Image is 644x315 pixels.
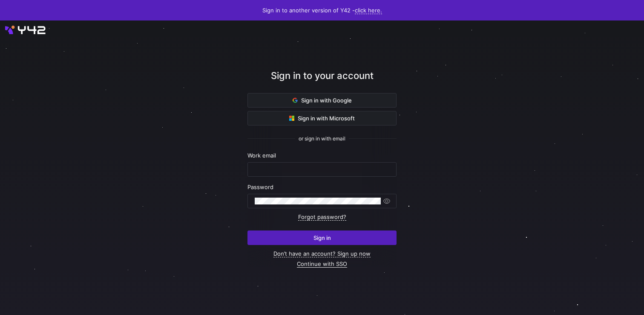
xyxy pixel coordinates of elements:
[299,136,345,142] span: or sign in with email
[289,115,355,122] span: Sign in with Microsoft
[247,184,273,190] span: Password
[298,213,346,221] a: Forgot password?
[247,230,397,245] button: Sign in
[313,234,331,241] span: Sign in
[297,260,347,268] a: Continue with SSO
[247,152,276,159] span: Work email
[273,250,371,257] a: Don’t have an account? Sign up now
[247,93,397,108] button: Sign in with Google
[247,69,397,93] div: Sign in to your account
[355,7,382,14] a: click here.
[247,111,397,125] button: Sign in with Microsoft
[293,97,352,104] span: Sign in with Google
